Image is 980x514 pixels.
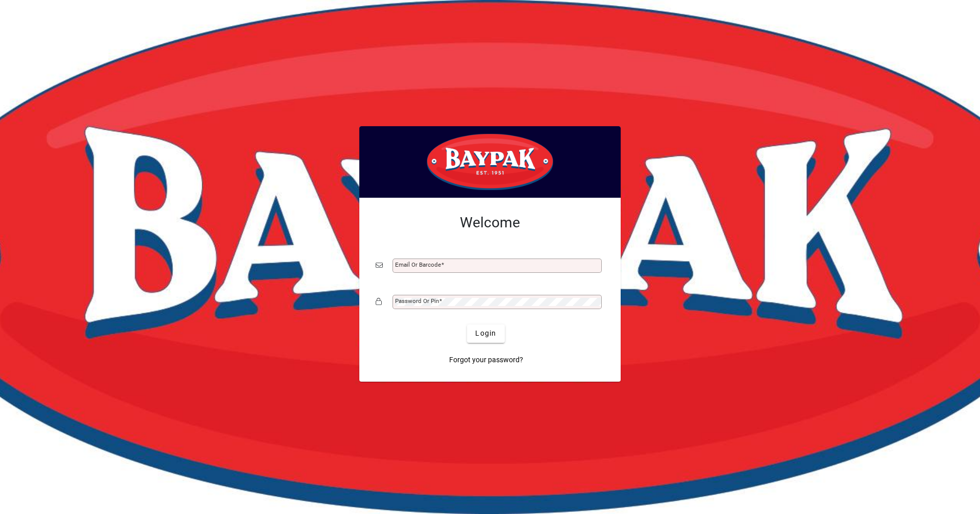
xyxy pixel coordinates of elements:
[376,214,604,231] h2: Welcome
[449,355,523,365] span: Forgot your password?
[395,297,439,305] mat-label: Password or Pin
[467,324,504,343] button: Login
[395,261,441,268] mat-label: Email or Barcode
[475,328,496,339] span: Login
[445,351,527,369] a: Forgot your password?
